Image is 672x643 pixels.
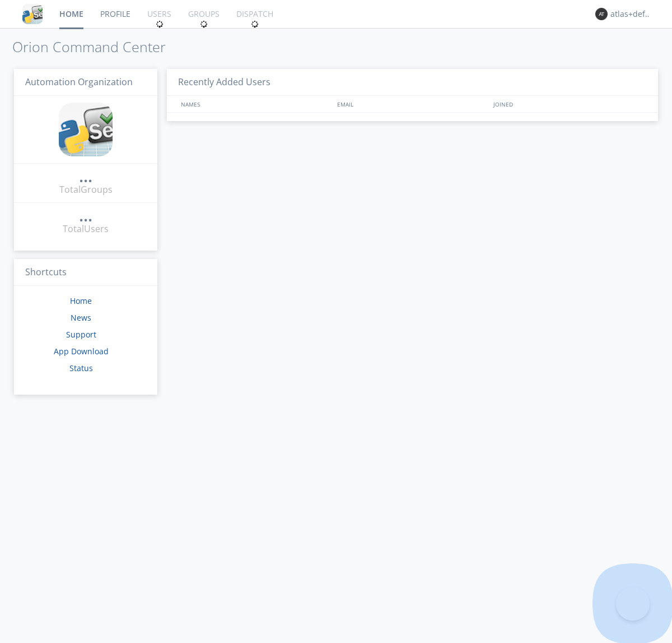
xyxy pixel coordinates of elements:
[66,329,96,340] a: Support
[63,223,109,235] div: Total Users
[610,8,652,20] div: atlas+default+group
[79,210,92,221] div: ...
[14,259,157,286] h3: Shortcuts
[616,587,650,621] iframe: Toggle Customer Support
[69,363,93,373] a: Status
[79,170,92,183] a: ...
[25,76,133,88] span: Automation Organization
[54,346,109,357] a: App Download
[79,170,92,182] div: ...
[334,96,491,112] div: EMAIL
[251,20,259,28] img: spin.svg
[167,69,658,96] h3: Recently Added Users
[71,312,91,323] a: News
[59,183,113,196] div: Total Groups
[200,20,208,28] img: spin.svg
[178,96,332,112] div: NAMES
[79,210,92,223] a: ...
[595,8,608,20] img: 373638.png
[59,103,113,156] img: cddb5a64eb264b2086981ab96f4c1ba7
[70,295,92,306] a: Home
[22,4,43,24] img: cddb5a64eb264b2086981ab96f4c1ba7
[491,96,647,112] div: JOINED
[156,20,164,28] img: spin.svg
